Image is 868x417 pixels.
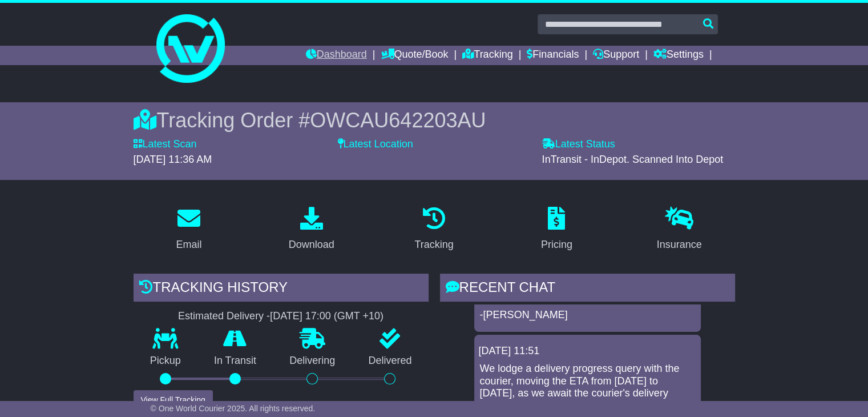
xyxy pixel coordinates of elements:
a: Download [281,203,342,256]
p: Delivered [352,355,428,367]
label: Latest Scan [134,138,197,151]
div: Download [289,237,334,252]
p: In Transit [197,355,273,367]
span: InTransit - InDepot. Scanned Into Depot [542,154,724,165]
div: RECENT CHAT [440,274,735,304]
div: Estimated Delivery - [134,310,429,323]
a: Financials [527,46,579,65]
div: Tracking [414,237,453,252]
span: © One World Courier 2025. All rights reserved. [151,404,316,413]
p: Delivering [273,355,352,367]
a: Pricing [534,203,580,256]
div: Insurance [657,237,702,252]
div: [DATE] 17:00 (GMT +10) [270,310,383,323]
div: Tracking history [134,274,429,304]
a: Settings [653,46,704,65]
div: Email [176,237,201,252]
a: Dashboard [306,46,367,65]
p: -[PERSON_NAME] [480,309,695,322]
button: View Full Tracking [134,390,213,410]
span: OWCAU642203AU [310,109,486,132]
div: [DATE] 11:51 [479,345,696,358]
a: Support [593,46,639,65]
a: Tracking [407,203,461,256]
a: Quote/Book [381,46,448,65]
p: Pickup [134,355,197,367]
a: Email [168,203,209,256]
a: Tracking [462,46,512,65]
span: [DATE] 11:36 AM [134,154,212,165]
a: Insurance [649,203,709,256]
label: Latest Status [542,138,615,151]
div: Pricing [541,237,572,252]
div: Tracking Order # [134,108,735,133]
label: Latest Location [338,138,413,151]
p: We lodge a delivery progress query with the courier, moving the ETA from [DATE] to [DATE], as we ... [480,363,695,412]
